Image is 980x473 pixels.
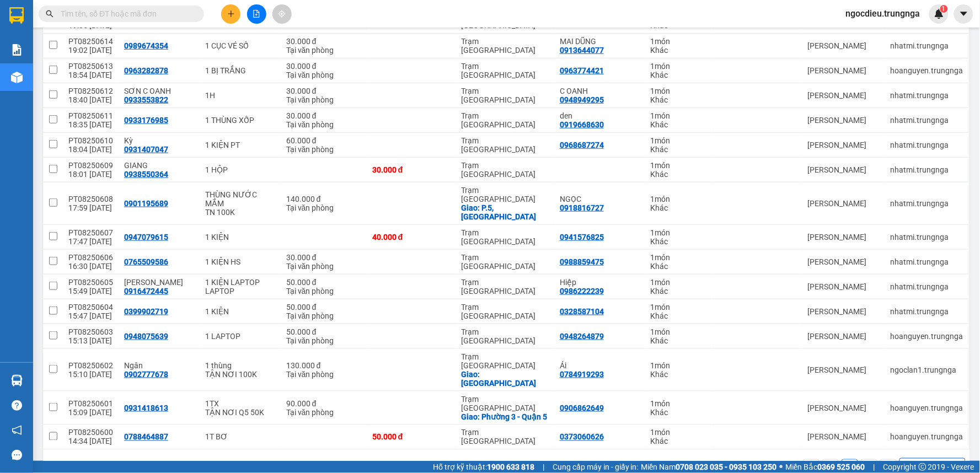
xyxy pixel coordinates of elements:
[891,233,963,241] div: nhatmi.trungnga
[560,46,604,55] div: 0913644077
[278,10,286,18] span: aim
[68,37,113,46] div: PT08250614
[808,165,880,174] div: [PERSON_NAME]
[891,165,963,174] div: nhatmi.trungnga
[124,87,195,95] div: SƠN C OANH
[891,332,963,341] div: hoanguyen.trungnga
[286,311,361,320] div: Tại văn phòng
[651,262,708,271] div: Khác
[124,370,168,379] div: 0902777678
[560,433,604,442] div: 0373060626
[651,71,708,79] div: Khác
[286,361,361,370] div: 130.000 đ
[68,428,113,437] div: PT08250600
[286,95,361,104] div: Tại văn phòng
[891,307,963,316] div: nhatmi.trungnga
[651,428,708,437] div: 1 món
[808,307,880,316] div: [PERSON_NAME]
[461,186,549,203] div: Trạm [GEOGRAPHIC_DATA]
[651,203,708,212] div: Khác
[206,332,275,341] div: 1 LAPTOP
[206,41,275,50] div: 1 CỤC VÉ SỐ
[68,437,113,446] div: 14:34 [DATE]
[808,116,880,125] div: [PERSON_NAME]
[286,336,361,345] div: Tại văn phòng
[206,257,275,266] div: 1 KIỆN HS
[891,365,963,374] div: ngoclan1.trungnga
[461,136,549,154] div: Trạm [GEOGRAPHIC_DATA]
[68,136,113,145] div: PT08250610
[560,141,604,149] div: 0968687274
[891,66,963,75] div: hoanguyen.trungnga
[560,257,604,266] div: 0988859475
[124,361,195,370] div: Ngân
[651,327,708,336] div: 1 món
[808,433,880,442] div: [PERSON_NAME]
[61,8,191,20] input: Tìm tên, số ĐT hoặc mã đơn
[651,287,708,295] div: Khác
[124,66,168,75] div: 0963282878
[651,136,708,145] div: 1 món
[124,404,168,412] div: 0931418613
[560,404,604,412] div: 0906862649
[651,62,708,71] div: 1 món
[560,203,604,212] div: 0918816727
[68,262,113,271] div: 16:30 [DATE]
[461,395,549,412] div: Trạm [GEOGRAPHIC_DATA]
[641,461,777,473] span: Miền Nam
[286,303,361,311] div: 50.000 đ
[286,46,361,55] div: Tại văn phòng
[206,307,275,316] div: 1 KIỆN
[286,71,361,79] div: Tại văn phòng
[651,399,708,408] div: 1 món
[786,461,865,473] span: Miền Bắc
[461,161,549,179] div: Trạm [GEOGRAPHIC_DATA]
[461,428,549,446] div: Trạm [GEOGRAPHIC_DATA]
[891,116,963,125] div: nhatmi.trungnga
[808,282,880,291] div: [PERSON_NAME]
[286,287,361,295] div: Tại văn phòng
[919,463,927,471] span: copyright
[954,4,973,24] button: caret-down
[651,120,708,129] div: Khác
[206,66,275,75] div: 1 BỊ TRẮNG
[372,233,450,241] div: 40.000 đ
[124,116,168,125] div: 0933176985
[68,46,113,55] div: 19:02 [DATE]
[891,141,963,149] div: nhatmi.trungnga
[68,408,113,417] div: 15:09 [DATE]
[68,327,113,336] div: PT08250603
[461,87,549,104] div: Trạm [GEOGRAPHIC_DATA]
[891,199,963,208] div: nhatmi.trungnga
[124,95,168,104] div: 0933553822
[124,433,168,442] div: 0788464887
[651,161,708,170] div: 1 món
[780,465,783,469] span: ⚪️
[11,44,23,56] img: solution-icon
[560,332,604,341] div: 0948264879
[808,141,880,149] div: [PERSON_NAME]
[68,71,113,79] div: 18:54 [DATE]
[68,161,113,170] div: PT08250609
[461,370,549,388] div: Giao: Phú Nhuận
[560,233,604,241] div: 0941576825
[461,253,549,271] div: Trạm [GEOGRAPHIC_DATA]
[286,87,361,95] div: 30.000 đ
[808,404,880,412] div: [PERSON_NAME]
[286,278,361,287] div: 50.000 đ
[124,136,195,145] div: Kỳ
[560,37,640,46] div: MAI DŨNG
[68,203,113,212] div: 17:59 [DATE]
[124,257,168,266] div: 0765509586
[560,95,604,104] div: 0948949295
[247,4,266,24] button: file-add
[286,195,361,203] div: 140.000 đ
[68,303,113,311] div: PT08250604
[560,361,640,370] div: Ái
[891,282,963,291] div: nhatmi.trungnga
[68,111,113,120] div: PT08250611
[206,208,275,217] div: TN 100K
[891,433,963,442] div: hoanguyen.trungnga
[286,370,361,379] div: Tại văn phòng
[461,228,549,246] div: Trạm [GEOGRAPHIC_DATA]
